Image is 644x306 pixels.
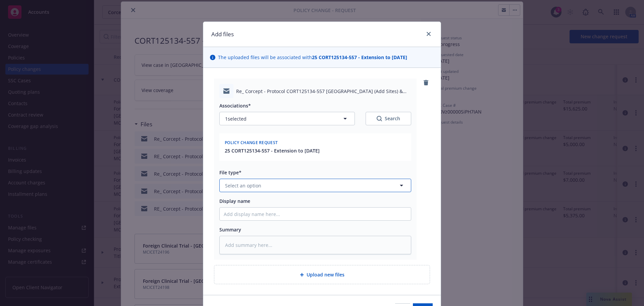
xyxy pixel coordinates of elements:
input: Add display name here... [220,208,411,220]
span: Display name [219,198,250,204]
span: File type* [219,169,241,176]
button: Select an option [219,179,411,192]
span: Policy change request [225,140,278,145]
span: Select an option [225,182,261,189]
button: 25 CORT125134-557 - Extension to [DATE] [225,147,320,154]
